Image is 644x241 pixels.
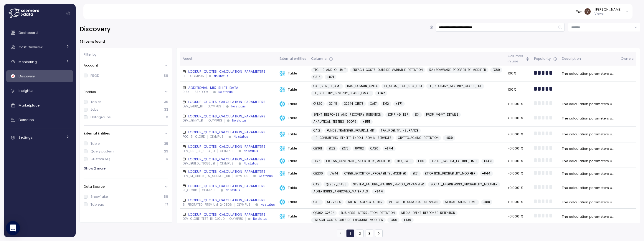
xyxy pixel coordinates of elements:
[313,159,320,164] span: EX77
[410,171,421,176] a: EX31
[166,115,168,119] p: 8
[19,117,34,122] span: Domains
[346,230,354,237] button: 1
[164,73,168,78] p: 59
[416,159,427,164] a: EX10
[311,84,343,89] a: CAP_VPN_LF_AMT
[562,71,616,76] div: The calculation parameters used by the DMN, for each quote
[183,184,275,192] a: LOOKUP_QUOTES_CALCULATION_PARAMETERSBI_CLOUDOLYMPUSNo status
[348,200,382,205] span: TALENT_AGENCY_OTHER
[505,110,532,127] td: <0.0001%
[237,203,250,207] p: OLYMPUS
[445,135,453,141] span: + 839
[505,180,532,196] td: <0.0001%
[260,203,275,207] div: No status
[313,84,341,89] span: CAP_VPN_LF_AMT
[6,85,73,97] a: Insights
[505,98,532,111] td: <0.0001%
[384,84,422,89] span: EX_SEGS_TECH_SEG_LIST
[353,146,366,151] a: UW82
[621,56,634,62] div: Owners
[428,182,500,187] a: SOCIAL_ENGINEERING_PROBABILITY_MODIFIER
[412,112,422,117] a: EX4
[379,128,421,133] a: TPA_FIDELITY_INSURANCE
[505,209,532,225] td: <0.0001%
[183,198,275,202] div: LOOKUP_QUOTES_CALCULATION_PARAMETERS
[562,116,616,121] div: The calculation parameters used by the DMN, for each quote
[280,199,306,205] div: Table
[505,127,532,143] td: <0.0001%
[280,87,306,93] div: Table
[313,128,320,133] span: CA12
[183,85,275,94] a: ADDITIONAL_MIX_SHIFT_DATARISKSANDBOXNo status
[415,112,420,117] span: EX4
[311,56,503,62] div: Columns
[324,128,377,133] a: FUNDS_TRANSFER_FRAUD_LIMIT
[313,200,321,205] span: CA19
[90,115,111,119] div: Datagroups
[183,144,275,149] div: LOOKUP_QUOTES_CALCULATION_PARAMETERS
[505,142,532,155] td: <0.0001%
[183,198,275,207] a: LOOKUP_QUOTES_CALCULATION_PARAMETERSBI_PRORATED_PREMIUM_240806OLYMPUSNo status
[562,132,616,137] div: The calculation parameters used by the DMN, for each quote
[183,188,197,192] p: BI_CLOUD
[418,159,424,164] span: EX10
[327,171,340,176] a: UW44
[595,12,622,16] p: Viewer
[562,214,616,219] div: The calculation parameters used by the DMN, for each quote
[562,159,616,163] div: The calculation parameters used by the DMN, for each quote
[183,174,230,178] p: DEV_14_CHECK_LS_SOURCE_DB
[244,149,258,153] div: No status
[258,174,273,178] div: No status
[90,107,98,112] div: Jobs
[6,132,73,143] a: Settings
[210,135,224,139] p: OLYMPUS
[183,144,275,153] a: LOOKUP_QUOTES_CALCULATION_PARAMETERSDEV_DBT_CI_3654_BIOLYMPUSNo status
[505,66,532,82] td: 100%
[164,99,168,104] p: 35
[377,91,385,96] span: + 147
[341,101,366,107] a: Q2244_C1578
[351,182,426,187] a: SYSTEM_FAILURE_WAITING_PERIOD_PARAMETER
[313,146,322,151] span: Q2301
[353,182,424,187] span: SYSTEM_FAILURE_WAITING_PERIOD_PARAMETER
[490,67,502,73] a: EX89
[387,217,399,223] a: EX56
[429,84,482,89] span: FF_INDUSTRY_SEVERITY_CLASS_FDE
[576,8,582,14] img: 676124322ce2d31a078e3b71.PNG
[183,99,275,104] div: LOOKUP_QUOTES_CALCULATION_PARAMETERS
[218,90,233,94] div: No status
[383,101,389,107] span: EX12
[229,217,243,221] p: OLYMPUS
[370,101,377,107] span: CA17
[220,149,234,153] p: OLYMPUS
[166,157,168,161] p: 9
[338,210,397,216] a: BUSINESS_INTERRUPTION_RETENTION
[429,159,480,164] a: DIRECT_SYSTEM_FAILURE_LIMIT
[164,194,168,199] p: 59
[311,200,323,205] a: CA19
[356,230,364,237] button: 2
[84,52,96,57] p: Filter by
[355,146,364,151] span: UW82
[443,200,479,205] a: SEXUAL_ABUSE_LIMIT
[313,189,368,194] span: ADTERTISING_APPROVED_MATERIALS
[329,101,337,107] span: Q2145
[19,74,35,79] span: Discovery
[431,159,477,164] span: DIRECT_SYSTEM_FAILURE_LIMIT
[325,200,344,205] a: SERVICES
[183,135,205,139] p: POC_BI_CLOUD
[483,200,490,205] span: + 818
[311,210,337,216] a: Q2302_C2304
[6,70,73,82] a: Discovery
[280,56,306,62] div: External entities
[385,112,410,117] a: EXPIRING_ESF
[595,7,622,12] div: [PERSON_NAME]
[368,146,381,151] a: CA20
[183,74,185,78] p: BI
[370,146,378,151] span: CA20
[562,200,616,205] div: The calculation parameters used by the DMN, for each quote
[311,101,325,107] a: Q1820
[209,119,222,123] p: OLYMPUS
[311,217,386,223] a: BREACH_COSTS_OUTSIDE_EXPOSURE_MODIFIER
